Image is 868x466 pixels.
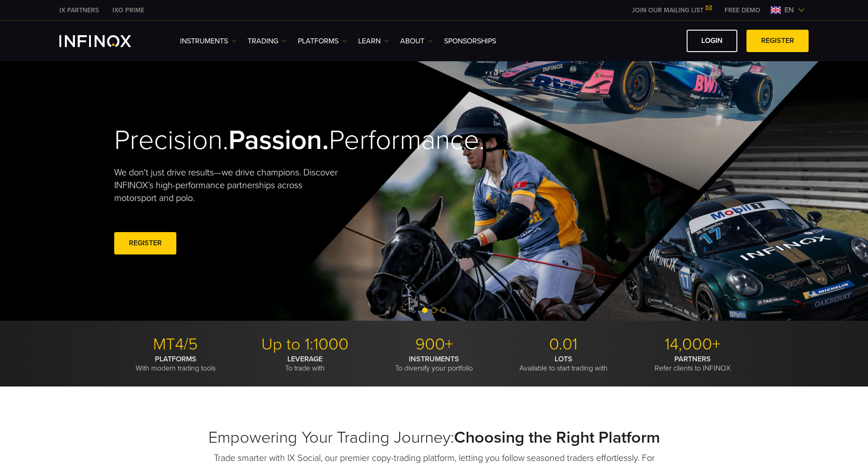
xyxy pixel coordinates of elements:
p: Up to 1:1000 [243,334,366,355]
a: PLATFORMS [298,36,347,47]
p: MT4/5 [114,334,237,355]
p: To trade with [243,355,366,373]
p: With modern trading tools [114,355,237,373]
p: Refer clients to INFINOX [631,355,754,373]
a: INFINOX [106,5,151,15]
span: Go to slide 1 [422,307,428,313]
a: LOGIN [687,30,737,52]
span: en [781,5,798,16]
a: REGISTER [746,30,809,52]
a: JOIN OUR MAILING LIST [625,6,718,14]
span: Go to slide 2 [431,307,437,313]
strong: PLATFORMS [155,355,196,364]
span: Go to slide 3 [440,307,446,313]
a: TRADING [248,36,286,47]
p: 900+ [373,334,495,355]
strong: PARTNERS [674,355,711,364]
strong: LEVERAGE [287,355,323,364]
h2: Empowering Your Trading Journey: [114,428,754,448]
p: 0.01 [502,334,625,355]
a: INFINOX [53,5,106,15]
strong: Choosing the Right Platform [454,428,660,447]
strong: INSTRUMENTS [409,355,459,364]
h2: Precision. Performance. [114,124,402,157]
p: Available to start trading with [502,355,625,373]
a: INFINOX MENU [718,5,767,15]
a: ABOUT [400,36,433,47]
a: Instruments [180,36,236,47]
a: SPONSORSHIPS [444,36,496,47]
a: Learn [358,36,389,47]
p: 14,000+ [631,334,754,355]
a: INFINOX Logo [59,35,153,47]
p: To diversify your portfolio [373,355,495,373]
strong: LOTS [555,355,572,364]
p: We don't just drive results—we drive champions. Discover INFINOX’s high-performance partnerships ... [114,166,344,205]
strong: Passion. [228,124,329,157]
a: REGISTER [114,232,176,254]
